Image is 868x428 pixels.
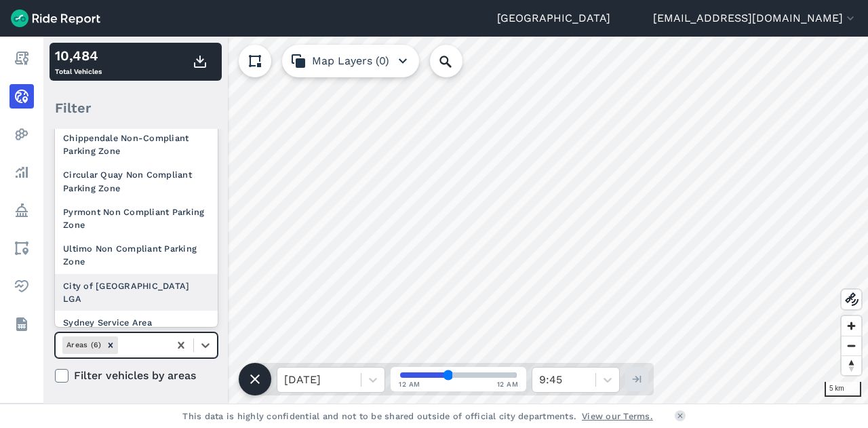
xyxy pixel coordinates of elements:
div: 5 km [825,382,861,397]
div: Total Vehicles [55,45,102,78]
button: Reset bearing to north [842,355,861,375]
button: Zoom out [842,336,861,355]
span: 12 AM [399,379,420,389]
button: Map Layers (0) [282,45,419,77]
div: City of [GEOGRAPHIC_DATA] LGA [55,274,218,311]
a: View our Terms. [582,410,653,423]
a: Heatmaps [9,122,34,147]
span: 12 AM [497,379,519,389]
a: Health [9,274,34,298]
img: Ride Report [11,9,100,27]
a: [GEOGRAPHIC_DATA] [497,10,610,26]
div: Pyrmont Non Compliant Parking Zone [55,200,218,237]
div: Chippendale Non-Compliant Parking Zone [55,126,218,163]
div: Circular Quay Non Compliant Parking Zone [55,163,218,199]
div: Areas (6) [62,336,103,353]
a: Realtime [9,84,34,109]
button: [EMAIL_ADDRESS][DOMAIN_NAME] [653,10,857,26]
div: 10,484 [55,45,102,66]
canvas: Map [43,37,868,404]
input: Search Location or Vehicles [430,45,484,77]
div: Filter [50,87,222,129]
div: Sydney Service Area [55,311,218,334]
div: Remove Areas (6) [103,336,118,353]
a: Policy [9,198,34,222]
button: Zoom in [842,316,861,336]
a: Areas [9,236,34,260]
div: Ultimo Non Compliant Parking Zone [55,237,218,273]
a: Analyze [9,160,34,184]
label: Filter vehicles by areas [55,368,218,384]
a: Datasets [9,312,34,336]
a: Report [9,46,34,71]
